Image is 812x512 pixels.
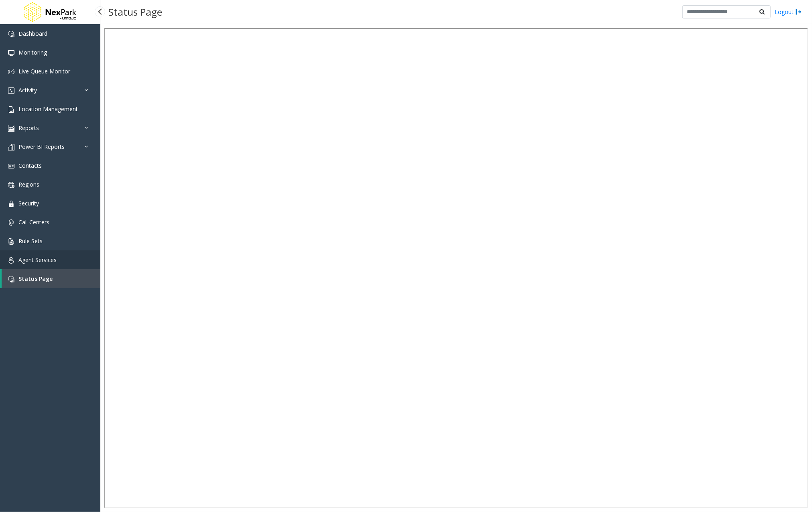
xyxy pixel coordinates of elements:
[104,2,166,22] h3: Status Page
[8,219,14,226] img: 'icon'
[18,256,57,264] span: Agent Services
[8,106,14,113] img: 'icon'
[2,269,100,288] a: Status Page
[8,201,14,207] img: 'icon'
[8,238,14,245] img: 'icon'
[18,49,47,56] span: Monitoring
[8,87,14,94] img: 'icon'
[8,182,14,188] img: 'icon'
[18,162,42,169] span: Contacts
[18,30,47,37] span: Dashboard
[18,181,39,188] span: Regions
[18,105,78,113] span: Location Management
[18,86,37,94] span: Activity
[18,199,39,207] span: Security
[8,163,14,169] img: 'icon'
[8,50,14,56] img: 'icon'
[18,67,70,75] span: Live Queue Monitor
[8,125,14,132] img: 'icon'
[8,31,14,37] img: 'icon'
[8,257,14,264] img: 'icon'
[8,144,14,150] img: 'icon'
[18,218,49,226] span: Call Centers
[775,8,802,16] a: Logout
[18,124,39,132] span: Reports
[8,69,14,75] img: 'icon'
[18,143,65,150] span: Power BI Reports
[8,276,14,282] img: 'icon'
[18,237,43,245] span: Rule Sets
[796,8,802,16] img: logout
[18,275,53,282] span: Status Page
